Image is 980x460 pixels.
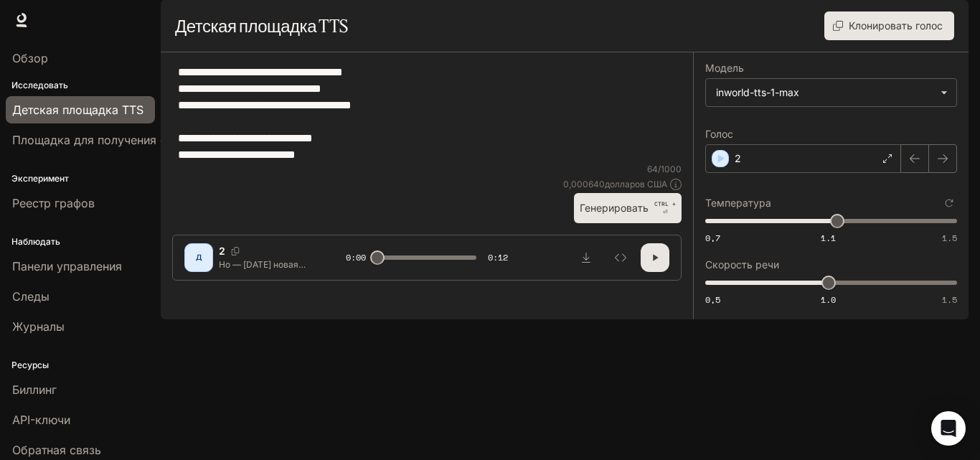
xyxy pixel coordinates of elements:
[735,152,741,164] font: 2
[219,245,225,257] font: 2
[654,200,676,207] font: CTRL +
[931,411,966,446] div: Открытый Интерком Мессенджер
[580,202,649,214] font: Генерировать
[661,164,682,174] font: 1000
[663,209,668,215] font: ⏎
[572,243,600,272] button: Скачать аудио
[219,259,309,393] font: Но — [DATE] новая история. Богатый бизнесмен нашелся мёртвым в своём кабинете. На часах двадцать ...
[705,294,720,306] font: 0,5
[824,11,954,40] button: Клонировать голос
[658,164,661,174] font: /
[942,232,957,244] font: 1.5
[225,247,245,255] button: Копировать голосовой идентификатор
[606,243,635,272] button: Осмотреть
[574,193,682,222] button: ГенерироватьCTRL +⏎
[488,251,508,263] font: 0:12
[705,128,733,140] font: Голос
[175,15,348,37] font: Детская площадка TTS
[821,294,836,306] font: 1.0
[942,294,957,306] font: 1.5
[346,251,366,263] font: 0:00
[821,232,836,244] font: 1.1
[705,62,744,74] font: Модель
[941,195,957,211] button: Сбросить к настройкам по умолчанию
[706,79,956,106] div: inworld-tts-1-max
[716,86,799,98] font: inworld-tts-1-max
[705,197,771,209] font: Температура
[647,164,658,174] font: 64
[196,253,202,261] font: Д
[849,19,943,32] font: Клонировать голос
[705,232,720,244] font: 0,7
[705,258,779,271] font: Скорость речи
